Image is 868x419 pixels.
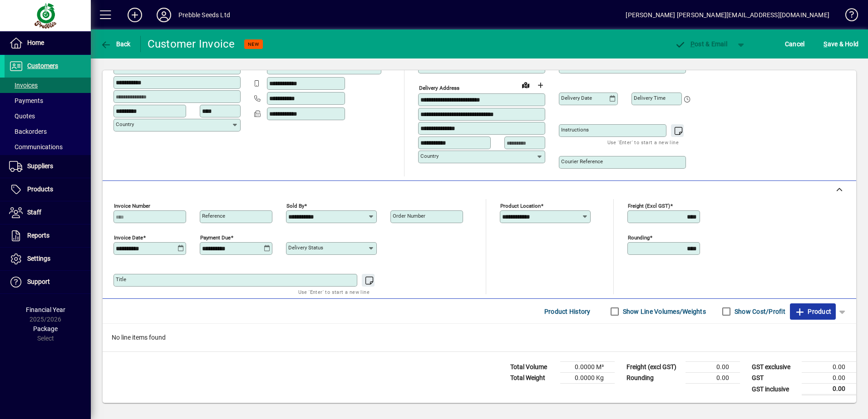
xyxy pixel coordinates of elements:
[500,203,541,209] mat-label: Product location
[747,362,802,373] td: GST exclusive
[5,108,91,124] a: Quotes
[794,304,831,319] span: Product
[628,234,650,241] mat-label: Rounding
[561,158,603,165] mat-label: Courier Reference
[27,232,49,239] span: Reports
[116,121,134,127] mat-label: Country
[506,362,560,373] td: Total Volume
[5,201,91,224] a: Staff
[733,307,785,316] label: Show Cost/Profit
[5,155,91,178] a: Suppliers
[686,362,740,373] td: 0.00
[100,40,131,48] span: Back
[27,39,44,46] span: Home
[27,209,41,216] span: Staff
[690,40,695,48] span: P
[286,203,304,209] mat-label: Sold by
[622,362,686,373] td: Freight (excl GST)
[5,178,91,201] a: Products
[560,373,615,384] td: 0.0000 Kg
[821,36,861,52] button: Save & Hold
[120,7,149,23] button: Add
[747,384,802,395] td: GST inclusive
[27,162,53,170] span: Suppliers
[148,37,235,51] div: Customer Invoice
[9,97,43,104] span: Payments
[26,306,65,313] span: Financial Year
[27,255,50,262] span: Settings
[790,303,836,320] button: Product
[33,325,58,332] span: Package
[670,36,732,52] button: Post & Email
[622,373,686,384] td: Rounding
[628,203,670,209] mat-label: Freight (excl GST)
[149,7,178,23] button: Profile
[9,143,63,151] span: Communications
[838,2,857,31] a: Knowledge Base
[560,362,615,373] td: 0.0000 M³
[116,276,126,283] mat-label: Title
[27,185,53,193] span: Products
[27,278,50,285] span: Support
[5,271,91,293] a: Support
[607,137,679,147] mat-hint: Use 'Enter' to start a new line
[202,213,225,219] mat-label: Reference
[5,224,91,247] a: Reports
[9,128,47,135] span: Backorders
[561,127,589,133] mat-label: Instructions
[785,37,805,51] span: Cancel
[675,40,727,48] span: ost & Email
[802,384,856,395] td: 0.00
[634,95,666,101] mat-label: Delivery time
[9,112,35,120] span: Quotes
[103,324,856,351] div: No line items found
[506,373,560,384] td: Total Weight
[802,373,856,384] td: 0.00
[91,36,141,52] app-page-header-button: Back
[621,307,706,316] label: Show Line Volumes/Weights
[5,93,91,108] a: Payments
[114,203,150,209] mat-label: Invoice number
[824,40,827,48] span: S
[9,82,38,89] span: Invoices
[98,36,133,52] button: Back
[420,153,439,159] mat-label: Country
[5,78,91,93] a: Invoices
[561,95,592,101] mat-label: Delivery date
[824,37,858,51] span: ave & Hold
[288,244,323,251] mat-label: Delivery status
[298,287,370,297] mat-hint: Use 'Enter' to start a new line
[802,362,856,373] td: 0.00
[5,139,91,155] a: Communications
[114,234,143,241] mat-label: Invoice date
[178,8,230,22] div: Prebble Seeds Ltd
[5,32,91,54] a: Home
[518,78,533,92] a: View on map
[747,373,802,384] td: GST
[27,62,58,69] span: Customers
[200,234,231,241] mat-label: Payment due
[544,304,591,319] span: Product History
[5,248,91,270] a: Settings
[248,41,259,47] span: NEW
[533,78,547,93] button: Choose address
[5,124,91,139] a: Backorders
[541,303,594,320] button: Product History
[783,36,807,52] button: Cancel
[626,8,829,22] div: [PERSON_NAME] [PERSON_NAME][EMAIL_ADDRESS][DOMAIN_NAME]
[686,373,740,384] td: 0.00
[393,213,425,219] mat-label: Order number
